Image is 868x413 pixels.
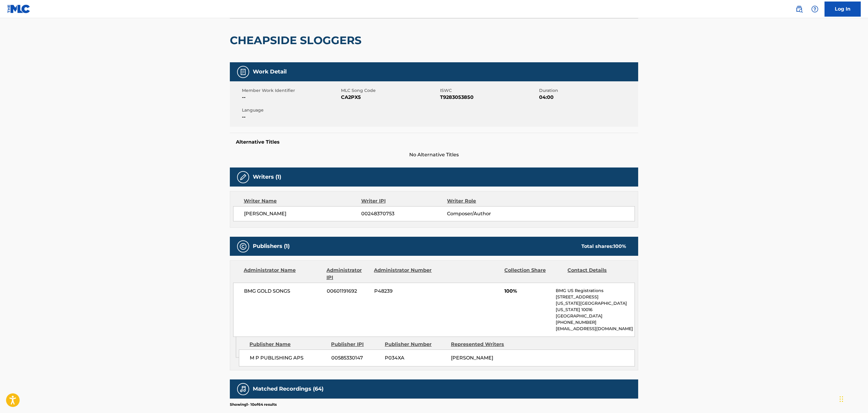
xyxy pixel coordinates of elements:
span: P48239 [374,288,433,295]
span: Duration [539,87,637,94]
div: Publisher Number [385,341,446,348]
span: 04:00 [539,94,637,101]
h5: Publishers (1) [253,243,290,250]
span: CA2PX5 [341,94,439,101]
a: Log In [825,2,861,17]
img: Publishers [240,243,247,250]
img: help [811,5,818,13]
div: Represented Writers [451,341,513,348]
p: [GEOGRAPHIC_DATA] [556,313,635,319]
span: 100 % [613,243,626,249]
div: Contact Details [567,267,626,281]
h5: Work Detail [253,68,287,75]
span: ISWC [440,87,538,94]
span: Composer/Author [447,210,525,217]
h5: Writers (1) [253,174,281,180]
div: Drag [840,390,843,408]
span: 00585330147 [331,354,380,362]
a: Public Search [793,3,805,15]
h5: Alternative Titles [236,139,632,145]
div: Publisher Name [249,341,326,348]
div: Writer Name [244,197,361,205]
img: Work Detail [240,68,247,76]
p: [PHONE_NUMBER] [556,319,635,326]
p: [STREET_ADDRESS] [556,294,635,300]
img: Matched Recordings [240,385,247,393]
p: [US_STATE][GEOGRAPHIC_DATA][US_STATE] 10016 [556,300,635,313]
span: MLC Song Code [341,87,439,94]
div: Writer IPI [361,197,447,205]
span: -- [242,113,339,121]
span: [PERSON_NAME] [244,210,361,217]
span: Language [242,107,339,113]
div: Publisher IPI [331,341,380,348]
span: No Alternative Titles [230,151,638,158]
img: search [796,5,803,13]
span: BMG GOLD SONGS [244,288,322,295]
p: BMG US Registrations [556,288,635,294]
div: Administrator Number [374,267,432,281]
iframe: Chat Widget [838,384,868,413]
div: Administrator IPI [326,267,369,281]
span: -- [242,94,339,101]
div: Writer Role [447,197,525,205]
h2: CHEAPSIDE SLOGGERS [230,34,365,47]
div: Help [809,3,821,15]
div: Administrator Name [244,267,322,281]
img: Writers [240,174,247,181]
img: MLC Logo [7,5,31,13]
p: [EMAIL_ADDRESS][DOMAIN_NAME] [556,326,635,332]
span: [PERSON_NAME] [451,355,493,361]
span: M P PUBLISHING APS [250,354,327,362]
div: Total shares: [581,243,626,250]
span: Member Work Identifier [242,87,339,94]
p: Showing 1 - 10 of 64 results [230,402,277,407]
span: 00248370753 [361,210,447,217]
h5: Matched Recordings (64) [253,385,323,392]
span: 100% [504,288,551,295]
span: 00601191692 [327,288,370,295]
div: Collection Share [504,267,563,281]
span: P034XA [385,354,446,362]
span: T9283053850 [440,94,538,101]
